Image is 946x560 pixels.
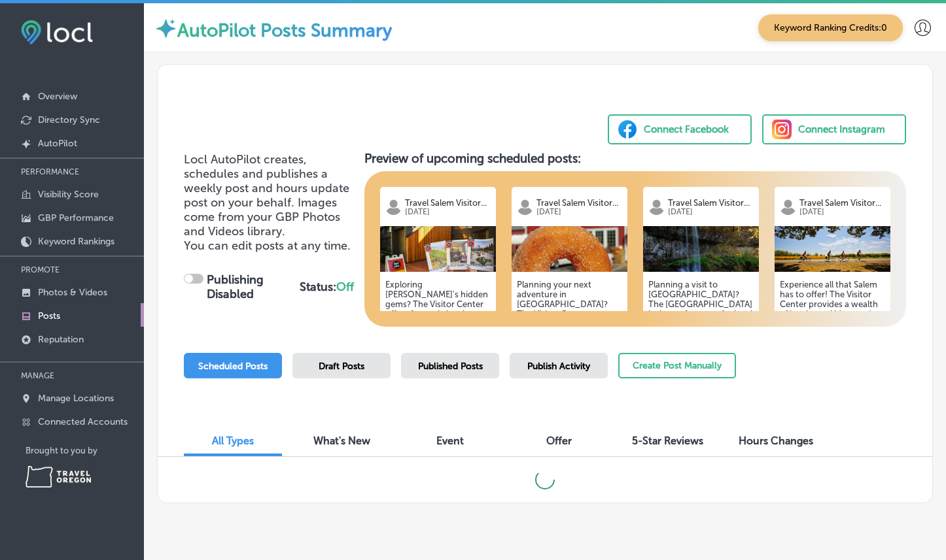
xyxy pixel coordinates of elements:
[517,199,533,215] img: logo
[775,226,890,272] img: 17579714653e6efee0-78f7-41cf-b39b-d0d6d3982e9c_Cycling_-_Polk_County_Tourism_Alliance.jpg
[38,138,77,149] p: AutoPilot
[512,226,627,272] img: 17579714549cde222d-3b23-4df3-82ff-8fd755320b23_EZ_Orchards.jpg
[38,114,100,125] p: Directory Sync
[300,280,354,294] strong: Status:
[527,361,590,372] span: Publish Activity
[405,208,491,216] p: [DATE]
[154,17,177,40] img: autopilot-icon
[517,280,622,427] h5: Planning your next adventure in [GEOGRAPHIC_DATA]? The Visitor Center provides a treasure trove o...
[38,236,114,247] p: Keyword Rankings
[177,20,392,41] label: AutoPilot Posts Summary
[418,361,483,372] span: Published Posts
[780,199,796,215] img: logo
[207,272,264,301] strong: Publishing Disabled
[184,239,351,253] span: You can edit posts at any time.
[762,114,906,144] button: Connect Instagram
[668,198,754,208] p: Travel Salem Visitor...
[212,435,254,447] span: All Types
[198,361,268,372] span: Scheduled Posts
[38,393,114,404] p: Manage Locations
[546,435,572,447] span: Offer
[313,435,370,447] span: What's New
[38,334,84,345] p: Reputation
[799,208,885,216] p: [DATE]
[319,361,364,372] span: Draft Posts
[648,280,754,427] h5: Planning a visit to [GEOGRAPHIC_DATA]? The [GEOGRAPHIC_DATA] is the perfect stop for local insigh...
[385,199,402,215] img: logo
[38,212,114,223] p: GBP Performance
[798,120,885,139] div: Connect Instagram
[38,91,77,102] p: Overview
[632,435,703,447] span: 5-Star Reviews
[364,151,906,166] h3: Preview of upcoming scheduled posts:
[385,280,491,427] h5: Exploring [PERSON_NAME]'s hidden gems? The Visitor Center offers fantastic local maps, insider tr...
[608,114,752,144] button: Connect Facebook
[648,199,665,215] img: logo
[380,226,496,272] img: e5ee3bec-d0d6-4441-b9eb-394700aa9f2bVisitors_Guide_8.jpg
[26,446,144,455] p: Brought to you by
[799,198,885,208] p: Travel Salem Visitor...
[26,466,91,487] img: Travel Oregon
[618,353,736,378] button: Create Post Manually
[184,152,349,239] span: Locl AutoPilot creates, schedules and publishes a weekly post and hours update post on your behal...
[21,20,93,44] img: fda3e92497d09a02dc62c9cd864e3231.png
[780,280,885,427] h5: Experience all that Salem has to offer! The Visitor Center provides a wealth of local travel idea...
[536,208,622,216] p: [DATE]
[38,416,128,427] p: Connected Accounts
[336,280,354,294] span: Off
[758,14,903,41] span: Keyword Ranking Credits: 0
[643,226,759,272] img: 6c19189a-ca1f-4894-a113-cc2575569af5bc_unruh-Instagram-2544-ig-17987756611594665.jpg
[405,198,491,208] p: Travel Salem Visitor...
[739,435,813,447] span: Hours Changes
[644,120,729,139] div: Connect Facebook
[668,208,754,216] p: [DATE]
[38,189,99,200] p: Visibility Score
[436,435,464,447] span: Event
[38,287,107,298] p: Photos & Videos
[536,198,622,208] p: Travel Salem Visitor...
[38,310,60,321] p: Posts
